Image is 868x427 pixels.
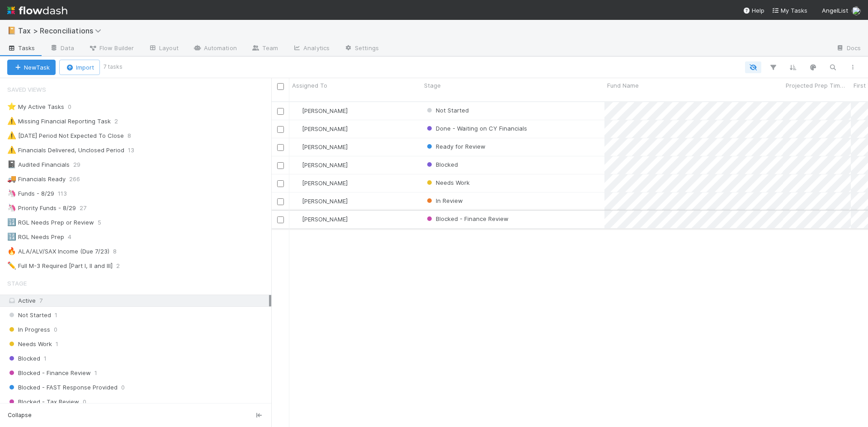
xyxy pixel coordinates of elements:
span: 29 [73,159,90,170]
div: Financials Delivered, Unclosed Period [7,145,124,156]
input: Toggle Row Selected [277,108,284,115]
span: Tax > Reconciliations [18,26,106,35]
span: 2 [116,260,129,272]
div: [PERSON_NAME] [293,178,348,188]
div: [PERSON_NAME] [293,142,348,151]
input: Toggle Row Selected [277,198,284,205]
span: ⭐ [7,103,16,110]
span: 1 [56,338,58,350]
div: Active [7,295,269,306]
span: 8 [113,246,126,257]
span: 7 [39,297,42,304]
div: RGL Needs Prep [7,231,64,243]
span: 🚚 [7,175,16,183]
span: [PERSON_NAME] [302,125,348,132]
span: 0 [68,101,80,113]
span: 🦄 [7,204,16,211]
div: [PERSON_NAME] [293,124,348,133]
span: 1 [55,310,57,321]
span: Not Started [7,310,51,321]
span: In Review [425,197,463,204]
input: Toggle All Rows Selected [277,83,284,90]
span: ⚠️ [7,146,16,154]
span: ⚠️ [7,131,16,139]
span: 🦄 [7,189,16,197]
span: Blocked [425,161,458,168]
span: Tasks [7,43,35,52]
span: Blocked - Finance Review [425,215,509,222]
span: 13 [128,145,143,156]
div: Not Started [425,106,469,115]
a: Data [42,42,81,56]
div: Help [743,6,764,15]
span: Fund Name [607,81,639,90]
button: Import [59,60,100,75]
div: [PERSON_NAME] [293,197,348,206]
span: Blocked - Tax Review [7,396,79,408]
span: [PERSON_NAME] [302,107,348,114]
span: Done - Waiting on CY Financials [425,125,527,132]
a: Team [244,42,285,56]
button: NewTask [7,60,56,75]
span: Stage [7,274,27,292]
span: 0 [83,396,86,408]
a: Docs [829,42,868,56]
div: [PERSON_NAME] [293,160,348,169]
a: My Tasks [772,6,807,15]
span: 📔 [7,27,16,34]
span: [PERSON_NAME] [302,143,348,150]
span: [PERSON_NAME] [302,197,348,205]
span: [PERSON_NAME] [302,216,348,223]
span: AngelList [822,7,848,14]
input: Toggle Row Selected [277,216,284,223]
input: Toggle Row Selected [277,162,284,169]
input: Toggle Row Selected [277,180,284,187]
span: 1 [44,353,47,364]
div: Done - Waiting on CY Financials [425,124,527,133]
span: [PERSON_NAME] [302,161,348,169]
span: 0 [121,382,125,393]
img: avatar_85833754-9fc2-4f19-a44b-7938606ee299.png [293,197,301,205]
img: avatar_cfa6ccaa-c7d9-46b3-b608-2ec56ecf97ad.png [293,107,301,114]
div: Financials Ready [7,174,66,185]
img: avatar_711f55b7-5a46-40da-996f-bc93b6b86381.png [293,161,301,169]
span: In Progress [7,324,50,335]
div: Blocked [425,160,458,169]
span: Needs Work [7,338,52,350]
div: My Active Tasks [7,101,64,113]
span: Not Started [425,107,469,114]
div: Funds - 8/29 [7,188,54,199]
span: ⚠️ [7,117,16,125]
div: [DATE] Period Not Expected To Close [7,130,124,141]
a: Layout [141,42,186,56]
span: Stage [424,81,441,90]
img: avatar_fee1282a-8af6-4c79-b7c7-bf2cfad99775.png [293,216,301,223]
img: avatar_04ed6c9e-3b93-401c-8c3a-8fad1b1fc72c.png [293,125,301,132]
span: 27 [80,202,95,214]
span: 🔥 [7,247,16,255]
img: avatar_711f55b7-5a46-40da-996f-bc93b6b86381.png [293,179,301,187]
span: [PERSON_NAME] [302,179,348,187]
div: [PERSON_NAME] [293,215,348,224]
span: Projected Prep Time (Minutes) [786,81,849,90]
span: My Tasks [772,7,807,14]
span: 0 [54,324,57,335]
small: 7 tasks [104,63,123,71]
span: 266 [69,174,89,185]
span: 5 [98,217,110,228]
span: Blocked - FAST Response Provided [7,382,118,393]
div: [PERSON_NAME] [293,106,348,115]
span: Assigned To [292,81,327,90]
span: 113 [58,188,76,199]
div: Blocked - Finance Review [425,214,509,223]
div: Full M-3 Required [Part I, II and III] [7,260,113,272]
span: Ready for Review [425,143,486,150]
div: Priority Funds - 8/29 [7,202,76,214]
div: RGL Needs Prep or Review [7,217,94,228]
div: In Review [425,196,463,205]
input: Toggle Row Selected [277,144,284,151]
span: 🔢 [7,218,16,226]
span: 4 [68,231,80,243]
span: Blocked - Finance Review [7,367,91,379]
a: Settings [337,42,386,56]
